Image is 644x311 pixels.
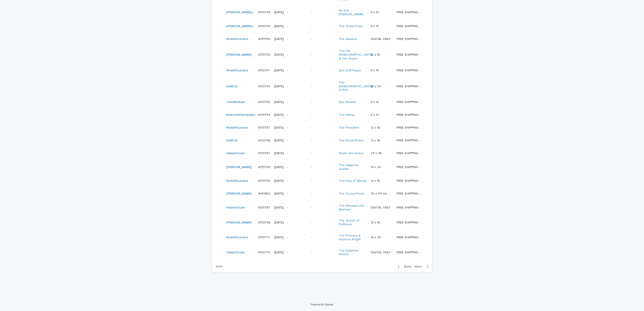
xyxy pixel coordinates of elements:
[226,53,251,57] a: [PERSON_NAME]
[212,175,432,187] tr: RodolfoLucero #313759#313759 [DATE]--The King of Vikings 12 x 1612 x 16 FREE SHIPPING - preview i...
[397,68,426,72] p: FREE SHIPPING - preview in 1-2 business days, after your approval delivery will take 5-10 b.d.
[415,265,425,268] span: Next
[212,121,432,134] tr: RodolfoLucero #313757#313757 [DATE]--The President 12 x 1612 x 16 FREE SHIPPING - preview in 1-2 ...
[226,100,245,104] a: JohnMichael
[258,205,271,210] p: #313767
[339,151,364,155] a: Mystic Sorceress
[226,139,238,142] a: EmilCris
[339,100,356,104] a: Epic Reader
[397,10,426,14] p: FREE SHIPPING - preview in 1-2 business days, after your approval delivery will take 5-10 b.d.
[274,179,284,183] p: [DATE]
[274,221,284,225] p: [DATE]
[287,69,308,72] p: -
[212,20,432,33] tr: [PERSON_NAME] L #313749#313749 [DATE]--The Grand Duke 8 x 108 x 10 FREE SHIPPING - preview in 1-2...
[258,178,271,183] p: #313759
[226,69,248,72] a: RodolfoLucero
[311,165,335,169] p: -
[311,53,335,57] p: -
[311,69,335,72] p: -
[274,11,284,14] p: [DATE]
[287,165,308,169] p: -
[226,251,245,254] a: HakanOzcan
[339,234,367,241] a: The Princess & Glorious Knight
[287,24,308,28] p: -
[287,126,308,130] p: -
[311,11,335,14] p: -
[258,250,271,254] p: #313770
[311,85,335,88] p: -
[274,236,284,239] p: [DATE]
[413,265,432,269] button: Next
[287,151,308,155] p: -
[287,113,308,117] p: -
[339,81,372,92] a: The [DEMOGRAPHIC_DATA] In Red
[274,37,284,41] p: [DATE]
[258,138,271,142] p: #313756
[274,53,284,57] p: [DATE]
[212,109,432,121] tr: EmersonHernandez #313754#313754 [DATE]--The Viking 8 x 108 x 10 FREE SHIPPING - preview in 1-2 bu...
[311,179,335,183] p: -
[397,24,426,28] p: FREE SHIPPING - preview in 1-2 business days, after your approval delivery will take 5-10 b.d.
[212,261,226,272] p: 3 of 4
[226,179,248,183] a: RodolfoLucero
[258,99,271,104] p: #313755
[274,192,284,196] p: [DATE]
[287,236,308,239] p: -
[371,164,382,169] p: 18 x 24
[274,251,284,254] p: [DATE]
[274,113,284,117] p: [DATE]
[274,139,284,142] p: [DATE]
[212,160,432,175] tr: [PERSON_NAME] #313760#313760 [DATE]--The Sapphire Queen 18 x 2418 x 24 FREE SHIPPING - preview in...
[401,265,411,268] span: Back
[226,192,251,196] a: [PERSON_NAME]
[226,221,251,225] a: [PERSON_NAME]
[397,151,426,155] p: FREE SHIPPING - preview in 1-2 business days, after your approval delivery will take 5-10 b.d.
[397,138,426,142] p: FREE SHIPPING - preview in 1-2 business days, after your approval delivery will take 5-10 b.d.
[258,164,271,169] p: #313760
[287,11,308,14] p: -
[311,192,335,196] p: -
[274,151,284,155] p: [DATE]
[311,236,335,239] p: -
[274,206,284,210] p: [DATE]
[311,24,335,28] p: -
[339,219,367,226] a: The Queen of Fluffiness
[371,235,382,239] p: 18 x 24
[212,134,432,147] tr: EmilCris #313756#313756 [DATE]--The Royal Rulers 12 x 1612 x 16 FREE SHIPPING - preview in 1-2 bu...
[339,49,372,60] a: The Fair [DEMOGRAPHIC_DATA] & Her Guard
[212,64,432,77] tr: RodolfoLucero #313751#313751 [DATE]--Epic Golf Player 8 x 108 x 10 FREE SHIPPING - preview in 1-2...
[397,52,426,57] p: FREE SHIPPING - preview in 1-2 business days, after your approval delivery will take 5-10 b.d.
[339,204,367,212] a: The Mermaid and Merman
[339,192,364,196] a: The Young Prince
[258,220,271,225] p: #313766
[397,205,426,210] p: FREE SHIPPING - preview in 1-2 business days, after your approval delivery will take 5-10 b.d.
[311,100,335,104] p: -
[311,126,335,130] p: -
[226,236,248,239] a: RodolfoLucero
[226,85,238,88] a: EmilCris
[258,125,271,130] p: #313757
[212,245,432,260] tr: HakanOzcan #313770#313770 [DATE]--The Sapphire Queen DIGITAL ONLYDIGITAL ONLY FREE SHIPPING - pre...
[371,125,381,130] p: 12 x 16
[212,147,432,160] tr: HakanOzcan #313761#313761 [DATE]--Mystic Sorceress 24 x 3624 x 36 FREE SHIPPING - preview in 1-2 ...
[226,37,248,41] a: RodolfoLucero
[371,138,381,142] p: 12 x 16
[311,206,335,210] p: -
[274,126,284,130] p: [DATE]
[311,37,335,41] p: -
[258,68,270,72] p: #313751
[339,126,359,130] a: The President
[371,112,380,117] p: 8 x 10
[371,84,382,88] p: 18 x 24
[258,84,271,88] p: #313753
[397,220,426,225] p: FREE SHIPPING - preview in 1-2 business days, after your approval delivery will take 5-10 b.d.
[258,36,271,41] p: #4517EU
[226,165,251,169] a: [PERSON_NAME]
[339,179,366,183] a: The King of Vikings
[397,191,426,196] p: FREE SHIPPING - preview in 1-2 business days, after your approval delivery will take 5-10 busines...
[311,151,335,155] p: -
[212,215,432,230] tr: [PERSON_NAME] #313766#313766 [DATE]--The Queen of Fluffiness 12 x 1612 x 16 FREE SHIPPING - previ...
[371,250,392,254] p: DIGITAL ONLY
[258,112,271,117] p: #313754
[339,37,357,41] a: The Addams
